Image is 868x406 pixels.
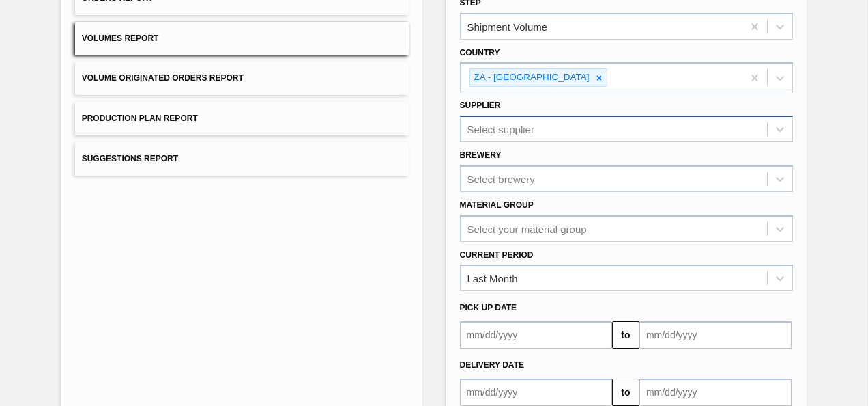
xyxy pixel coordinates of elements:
span: Production Plan Report [82,113,198,123]
input: mm/dd/yyyy [460,379,612,406]
button: to [612,379,639,406]
div: Select your material group [467,223,587,234]
button: Production Plan Report [75,102,409,135]
label: Material Group [460,200,534,210]
input: mm/dd/yyyy [639,321,792,349]
label: Supplier [460,100,501,110]
input: mm/dd/yyyy [639,379,792,406]
span: Pick up Date [460,303,517,312]
button: Volume Originated Orders Report [75,62,409,95]
input: mm/dd/yyyy [460,321,612,349]
label: Brewery [460,150,502,160]
span: Suggestions Report [82,154,178,163]
div: Last Month [467,273,518,284]
div: Select brewery [467,173,535,185]
button: Volumes Report [75,22,409,55]
span: Delivery Date [460,360,524,370]
label: Current Period [460,250,534,260]
div: ZA - [GEOGRAPHIC_DATA] [470,69,592,86]
div: Select supplier [467,124,534,135]
span: Volumes Report [82,33,159,43]
button: Suggestions Report [75,142,409,176]
button: to [612,321,639,349]
span: Volume Originated Orders Report [82,73,244,83]
div: Shipment Volume [467,21,548,32]
label: Country [460,48,500,57]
